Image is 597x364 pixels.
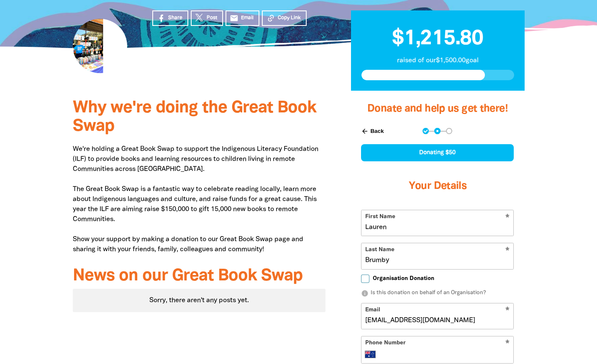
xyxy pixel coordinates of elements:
[367,104,508,114] span: Donate and help us get there!
[392,29,483,48] span: $1,215.80
[73,144,326,255] p: We're holding a Great Book Swap to support the Indigenous Literacy Foundation (ILF) to provide bo...
[361,289,514,298] p: Is this donation on behalf of an Organisation?
[73,289,326,312] div: Sorry, there aren't any posts yet.
[361,170,514,203] h3: Your Details
[361,275,369,283] input: Organisation Donation
[373,275,434,283] span: Organisation Donation
[446,128,452,134] button: Navigate to step 3 of 3 to enter your payment details
[278,14,301,22] span: Copy Link
[434,128,441,134] button: Navigate to step 2 of 3 to enter your details
[262,10,307,26] button: Copy Link
[230,14,238,23] i: email
[152,10,188,26] a: Share
[241,14,254,22] span: Email
[361,127,369,135] i: arrow_back
[191,10,223,26] a: Post
[361,290,369,297] i: info
[361,144,514,161] div: Donating $50
[225,10,260,26] a: emailEmail
[73,289,326,312] div: Paginated content
[358,124,387,138] button: Back
[73,100,316,134] span: Why we're doing the Great Book Swap
[73,267,326,285] h3: News on our Great Book Swap
[361,56,514,66] p: raised of our $1,500.00 goal
[505,340,510,348] i: Required
[207,14,217,22] span: Post
[168,14,182,22] span: Share
[423,128,429,134] button: Navigate to step 1 of 3 to enter your donation amount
